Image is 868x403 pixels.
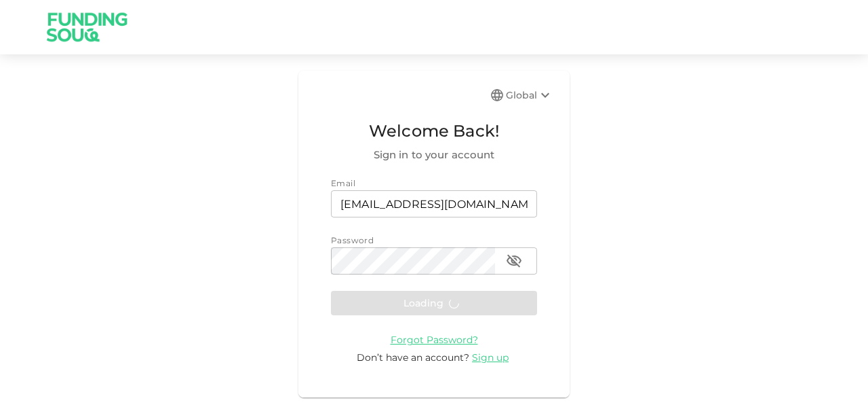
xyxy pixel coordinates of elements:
span: Email [331,178,355,188]
input: password [331,247,495,275]
span: Welcome Back! [331,118,537,144]
span: Password [331,235,374,245]
div: Global [506,87,553,103]
a: Forgot Password? [391,333,478,346]
span: Sign up [472,351,509,364]
span: Sign in to your account [331,147,537,163]
input: email [331,190,537,217]
span: Forgot Password? [391,334,478,346]
span: Don’t have an account? [357,351,469,364]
